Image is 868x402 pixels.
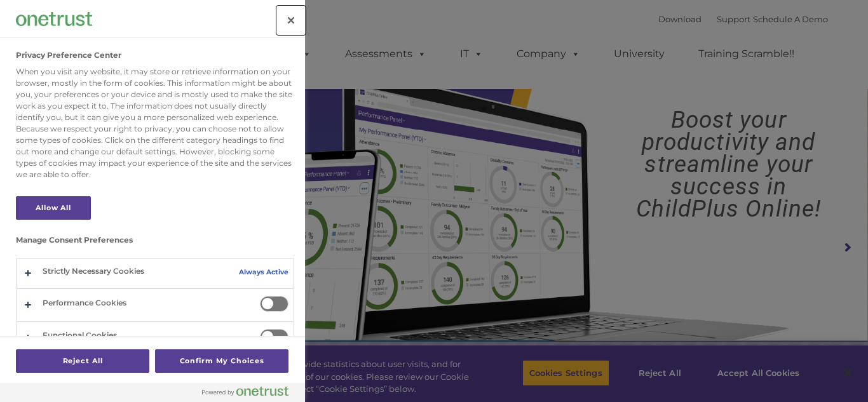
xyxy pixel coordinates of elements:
[177,136,231,145] span: Phone number
[16,196,91,220] button: Allow All
[16,6,92,32] div: Company Logo
[16,51,121,60] h2: Privacy Preference Center
[16,66,294,180] div: When you visit any website, it may store or retrieve information on your browser, mostly in the f...
[277,6,305,34] button: Close
[202,386,288,396] img: Powered by OneTrust Opens in a new Tab
[16,236,294,251] h3: Manage Consent Preferences
[177,84,215,93] span: Last name
[202,386,299,402] a: Powered by OneTrust Opens in a new Tab
[16,12,92,25] img: Company Logo
[16,349,149,373] button: Reject All
[155,349,288,373] button: Confirm My Choices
